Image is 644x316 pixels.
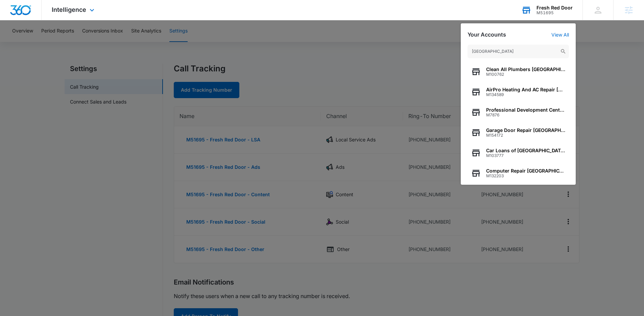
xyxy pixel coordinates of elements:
[486,153,566,158] span: M103777
[486,107,566,113] span: Professional Development Center Of [GEOGRAPHIC_DATA]
[468,31,506,38] h2: Your Accounts
[551,32,569,38] a: View All
[468,82,569,102] button: AirPro Heating And AC Repair [GEOGRAPHIC_DATA] [GEOGRAPHIC_DATA]M134589
[486,67,566,72] span: Clean All Plumbers [GEOGRAPHIC_DATA] [GEOGRAPHIC_DATA]
[486,148,566,153] span: Car Loans of [GEOGRAPHIC_DATA] - [GEOGRAPHIC_DATA], [GEOGRAPHIC_DATA]
[486,72,566,77] span: M100762
[468,62,569,82] button: Clean All Plumbers [GEOGRAPHIC_DATA] [GEOGRAPHIC_DATA]M100762
[486,128,566,133] span: Garage Door Repair [GEOGRAPHIC_DATA]
[468,143,569,163] button: Car Loans of [GEOGRAPHIC_DATA] - [GEOGRAPHIC_DATA], [GEOGRAPHIC_DATA]M103777
[486,168,566,174] span: Computer Repair [GEOGRAPHIC_DATA]
[468,122,569,143] button: Garage Door Repair [GEOGRAPHIC_DATA]M154172
[486,87,566,92] span: AirPro Heating And AC Repair [GEOGRAPHIC_DATA] [GEOGRAPHIC_DATA]
[486,174,566,178] span: M132203
[536,5,573,10] div: account name
[486,133,566,138] span: M154172
[486,92,566,97] span: M134589
[468,102,569,122] button: Professional Development Center Of [GEOGRAPHIC_DATA]M7876
[486,113,566,117] span: M7876
[468,45,569,58] input: Search Accounts
[52,6,86,13] span: Intelligence
[536,10,573,15] div: account id
[468,163,569,183] button: Computer Repair [GEOGRAPHIC_DATA]M132203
